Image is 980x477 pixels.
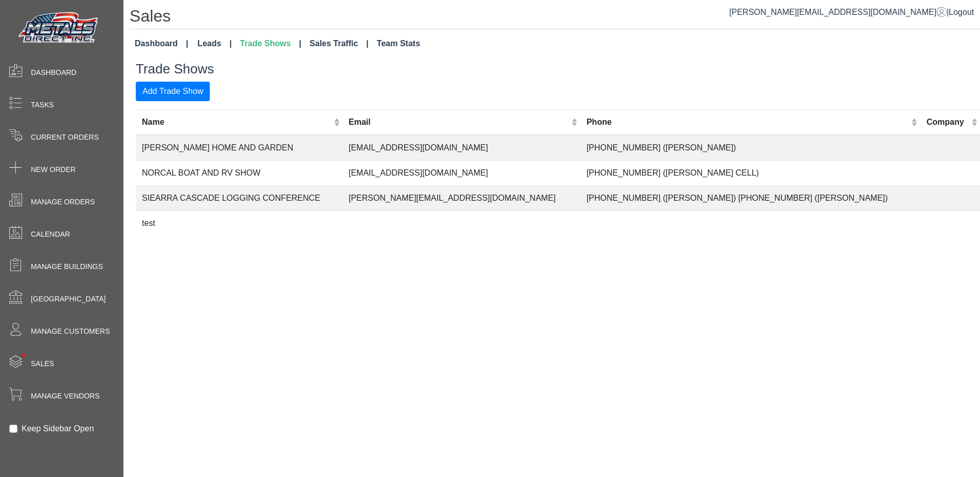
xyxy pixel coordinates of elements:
[31,229,70,240] span: Calendar
[10,338,36,372] span: •
[31,261,103,272] span: Manage Buildings
[342,185,580,211] td: [PERSON_NAME][EMAIL_ADDRESS][DOMAIN_NAME]
[136,61,980,77] h3: Trade Shows
[136,211,342,236] td: test
[236,33,305,54] a: Trade Shows
[22,423,94,435] label: Keep Sidebar Open
[729,8,947,16] a: [PERSON_NAME][EMAIL_ADDRESS][DOMAIN_NAME]
[342,160,580,185] td: [EMAIL_ADDRESS][DOMAIN_NAME]
[580,160,920,185] td: [PHONE_NUMBER] ([PERSON_NAME] CELL)
[580,185,920,211] td: [PHONE_NUMBER] ([PERSON_NAME]) [PHONE_NUMBER] ([PERSON_NAME])
[31,164,76,175] span: New Order
[130,6,980,29] h1: Sales
[31,100,54,110] span: Tasks
[587,116,909,128] div: Phone
[949,8,974,16] span: Logout
[131,33,192,54] a: Dashboard
[349,116,569,128] div: Email
[136,185,342,211] td: SIEARRA CASCADE LOGGING CONFERENCE
[136,82,210,101] button: Add Trade Show
[136,135,342,161] td: [PERSON_NAME] HOME AND GARDEN
[342,135,580,161] td: [EMAIL_ADDRESS][DOMAIN_NAME]
[927,116,969,128] div: Company
[373,33,424,54] a: Team Stats
[31,132,99,143] span: Current Orders
[193,33,236,54] a: Leads
[580,135,920,161] td: [PHONE_NUMBER] ([PERSON_NAME])
[136,160,342,185] td: NORCAL BOAT AND RV SHOW
[31,326,110,337] span: Manage Customers
[31,391,100,402] span: Manage Vendors
[142,116,331,128] div: Name
[31,294,106,304] span: [GEOGRAPHIC_DATA]
[31,197,95,207] span: Manage Orders
[31,67,77,78] span: Dashboard
[305,33,373,54] a: Sales Traffic
[729,6,974,18] div: |
[15,9,103,47] img: Metals Direct Inc Logo
[31,358,54,369] span: Sales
